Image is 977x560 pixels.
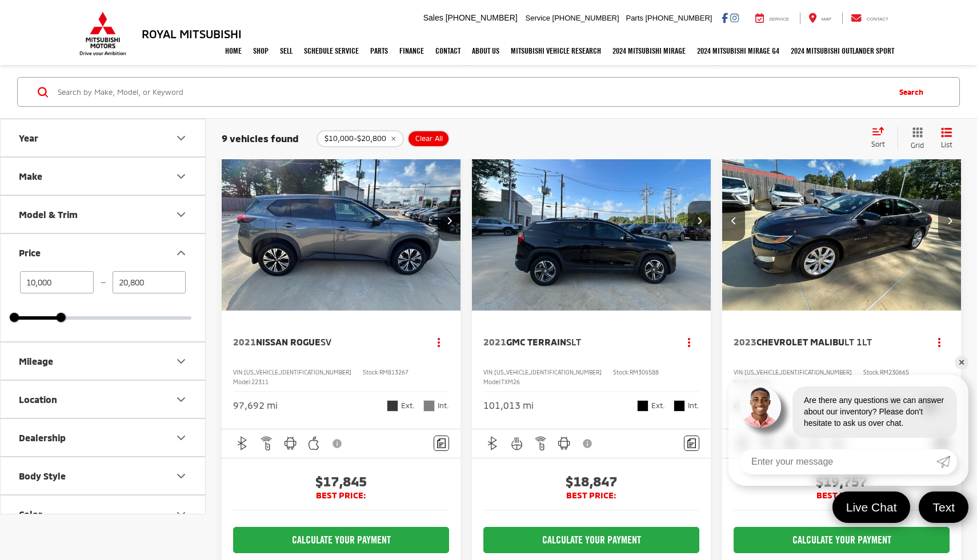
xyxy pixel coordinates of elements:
[483,378,501,385] span: Model:
[740,386,781,428] img: Agent profile photo
[19,394,57,405] div: Location
[221,131,462,311] div: 2021 Nissan Rogue SV 0
[744,369,852,376] span: [US_VEHICLE_IDENTIFICATION_NUMBER]
[423,13,443,22] span: Sales
[734,336,918,348] a: 2023Chevrolet MalibuLT 1LT
[221,131,462,311] a: 2021 Nissan Rogue SV2021 Nissan Rogue SV2021 Nissan Rogue SV2021 Nissan Rogue SV
[510,436,524,450] img: Heated Steering Wheel
[688,400,699,411] span: Int.
[863,369,880,376] span: Stock:
[274,37,298,65] a: Sell
[1,196,206,233] button: Model & TrimModel & Trim
[174,469,188,483] div: Body Style
[866,127,898,150] button: Select sort value
[19,432,66,443] div: Dealership
[578,432,598,456] button: View Disclaimer
[77,11,129,56] img: Mitsubishi
[730,13,739,22] a: Instagram: Click to visit our Instagram page
[174,170,188,183] div: Make
[438,400,449,411] span: Int.
[822,17,831,22] span: Map
[321,336,331,347] span: SV
[691,37,785,65] a: 2024 Mitsubishi Mirage G4
[684,436,699,451] button: Comments
[298,37,365,65] a: Schedule Service: Opens in a new tab
[19,509,42,519] div: Color
[219,37,247,65] a: Home
[471,131,712,311] div: 2021 GMC Terrain SLT 0
[888,78,940,106] button: Search
[174,354,188,368] div: Mileage
[722,131,962,311] a: 2023 Chevrolet Malibu LT 1LT2023 Chevrolet Malibu LT 1LT2023 Chevrolet Malibu LT 1LT2023 Chevrole...
[1,343,206,380] button: MileageMileage
[785,37,900,65] a: 2024 Mitsubishi Outlander SPORT
[756,336,844,347] span: Chevrolet Malibu
[19,470,66,481] div: Body Style
[800,13,840,24] a: Map
[325,134,386,143] span: $10,000-$20,800
[233,473,449,490] span: $17,845
[251,378,269,385] span: 22311
[734,490,950,501] span: BEST PRICE:
[466,37,505,65] a: About Us
[113,271,186,293] input: maximum Buy price
[871,140,885,148] span: Sort
[434,436,449,451] button: Comments
[722,13,728,22] a: Facebook: Click to visit our Facebook page
[501,378,520,385] span: TXM26
[494,369,602,376] span: [US_VEHICLE_IDENTIFICATION_NUMBER]
[613,369,630,376] span: Stock:
[363,369,379,376] span: Stock:
[401,400,415,411] span: Ext.
[919,491,968,523] a: Text
[429,332,449,352] button: Actions
[174,393,188,406] div: Location
[734,369,744,376] span: VIN:
[938,337,940,347] span: dropdown dots
[57,78,888,106] input: Search by Make, Model, or Keyword
[97,277,109,287] span: —
[637,400,648,412] span: Ebony Twilight Metallic
[534,436,548,450] img: Remote Start
[233,369,244,376] span: VIN:
[740,449,936,474] input: Enter your message
[244,369,351,376] span: [US_VEHICLE_IDENTIFICATION_NUMBER]
[233,527,449,553] : CALCULATE YOUR PAYMENT
[832,491,911,523] a: Live Chat
[328,432,347,456] button: View Disclaimer
[247,37,274,65] a: Shop
[307,436,321,450] img: Apple CarPlay
[1,234,206,271] button: PricePrice
[734,378,752,385] span: Model:
[233,378,251,385] span: Model:
[651,400,665,411] span: Ext.
[844,336,872,347] span: LT 1LT
[174,507,188,521] div: Color
[20,271,94,293] input: minimum Buy price
[19,209,78,220] div: Model & Trim
[221,131,462,312] img: 2021 Nissan Rogue SV
[483,473,699,490] span: $18,847
[471,131,712,312] img: 2021 GMC Terrain SLT
[438,337,440,347] span: dropdown dots
[483,527,699,553] : CALCULATE YOUR PAYMENT
[222,132,299,144] span: 9 vehicles found
[483,336,506,347] span: 2021
[898,127,932,150] button: Grid View
[1,158,206,195] button: MakeMake
[483,399,534,412] div: 101,013 mi
[142,27,242,40] h3: Royal Mitsubishi
[557,436,571,450] img: Android Auto
[19,171,42,182] div: Make
[941,140,952,150] span: List
[506,336,566,347] span: GMC Terrain
[437,438,446,448] img: Comments
[840,499,903,515] span: Live Chat
[880,369,909,376] span: RM230665
[379,369,409,376] span: RM813267
[486,436,500,450] img: Bluetooth®
[423,400,435,412] span: Charcoal
[483,490,699,501] span: BEST PRICE:
[679,332,699,352] button: Actions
